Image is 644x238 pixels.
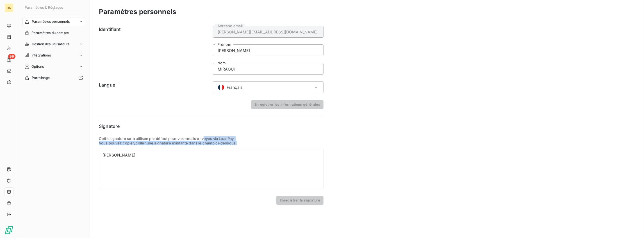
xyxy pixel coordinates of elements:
[213,26,324,38] input: placeholder
[31,64,44,69] span: Options
[99,141,324,145] p: Vous pouvez copier/coller une signature existante dans le champ ci-dessous.
[276,196,324,205] button: Enregistrer la signature
[251,100,324,109] button: Enregistrer les informations générales
[22,28,85,37] a: Paramètres du compte
[4,3,13,12] div: DS
[32,42,70,47] span: Gestion des utilisateurs
[8,54,15,59] span: 99
[99,26,210,75] h6: Identifiant
[103,152,320,158] div: [PERSON_NAME]
[99,7,176,17] h3: Paramètres personnels
[32,19,70,24] span: Paramètres personnels
[31,53,51,58] span: Intégrations
[22,73,85,82] a: Parrainage
[99,136,324,141] p: Cette signature sera utilisée par défaut pour vos emails envoyés via LeanPay.
[31,30,69,35] span: Paramètres du compte
[213,44,324,56] input: placeholder
[4,226,13,235] img: Logo LeanPay
[99,123,324,130] h6: Signature
[213,63,324,75] input: placeholder
[625,219,638,232] iframe: Intercom live chat
[227,85,242,90] span: Français
[32,75,50,80] span: Parrainage
[99,81,210,93] h6: Langue
[25,5,63,10] span: Paramètres & Réglages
